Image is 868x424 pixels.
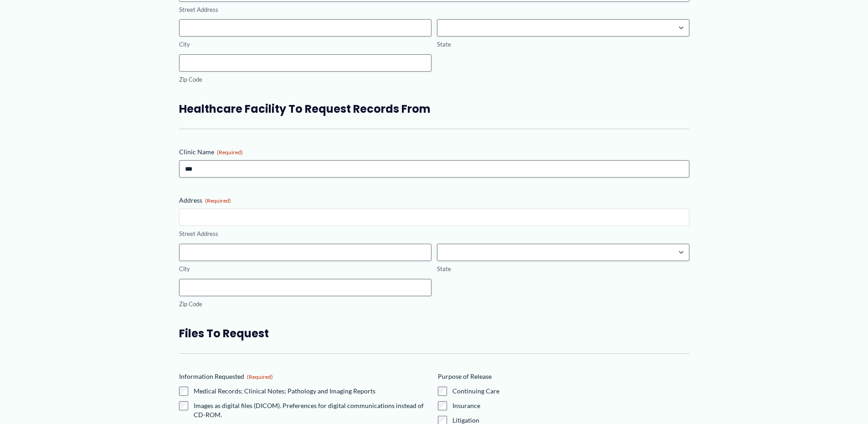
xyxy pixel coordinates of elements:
label: State [437,265,689,273]
label: Zip Code [179,75,431,84]
label: Medical Records; Clinical Notes; Pathology and Imaging Reports [194,387,431,396]
label: Images as digital files (DICOM). Preferences for digital communications instead of CD-ROM. [194,401,431,419]
label: Continuing Care [452,387,689,396]
label: City [179,40,431,49]
label: State [437,40,689,49]
span: (Required) [205,197,231,204]
label: Clinic Name [179,147,689,157]
legend: Address [179,196,231,205]
span: (Required) [247,373,273,380]
legend: Information Requested [179,372,273,381]
legend: Purpose of Release [438,372,492,381]
label: City [179,265,431,273]
h3: Files to Request [179,326,689,340]
label: Street Address [179,230,689,238]
h3: Healthcare Facility to request records from [179,102,689,116]
label: Street Address [179,5,689,14]
label: Zip Code [179,300,431,309]
span: (Required) [217,149,243,156]
label: Insurance [452,401,689,410]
